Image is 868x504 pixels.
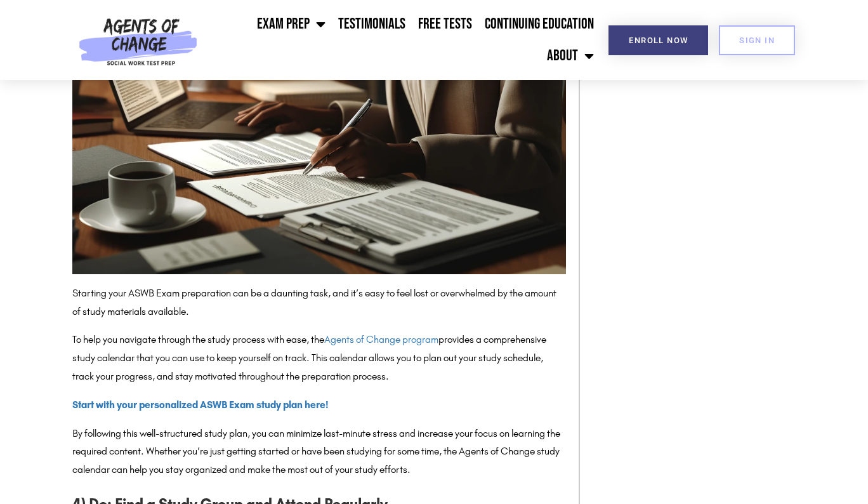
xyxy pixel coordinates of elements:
[629,36,688,44] span: Enroll Now
[719,25,795,55] a: SIGN IN
[739,36,775,44] span: SIGN IN
[541,40,600,72] a: About
[251,8,332,40] a: Exam Prep
[72,284,566,321] p: Starting your ASWB Exam preparation can be a daunting task, and it’s easy to feel lost or overwhe...
[412,8,478,40] a: Free Tests
[72,331,566,385] p: To help you navigate through the study process with ease, the provides a comprehensive study cale...
[203,8,600,72] nav: Menu
[72,399,329,411] a: Start with your personalized ASWB Exam study plan here!
[324,333,438,345] a: Agents of Change program
[608,25,708,55] a: Enroll Now
[332,8,412,40] a: Testimonials
[478,8,600,40] a: Continuing Education
[72,425,566,479] p: By following this well-structured study plan, you can minimize last-minute stress and increase yo...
